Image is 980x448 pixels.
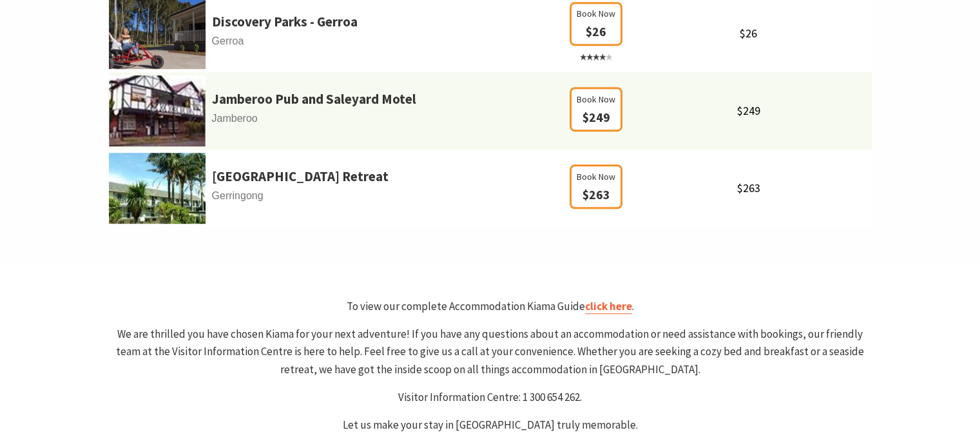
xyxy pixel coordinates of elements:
p: Let us make your stay in [GEOGRAPHIC_DATA] truly memorable. [109,416,872,434]
span: $26 [586,23,606,39]
span: Gerroa [109,33,566,50]
p: Visitor Information Centre: 1 300 654 262. [109,389,872,406]
a: click here [585,299,632,314]
span: $26 [740,26,757,41]
img: parkridgea.jpg [109,153,206,224]
p: To view our complete Accommodation Kiama Guide . [109,298,872,315]
span: $263 [737,180,760,195]
span: Book Now [577,170,615,184]
span: $263 [582,186,610,202]
p: We are thrilled you have chosen Kiama for your next adventure! If you have any questions about an... [109,326,872,378]
span: Jamberoo [109,110,566,127]
span: $249 [582,109,610,125]
span: Book Now [577,92,615,106]
a: Discovery Parks - Gerroa [212,11,358,33]
a: Book Now $249 [570,112,622,124]
a: Book Now $26 [570,26,622,63]
a: Jamberoo Pub and Saleyard Motel [212,88,416,110]
span: $249 [737,103,760,118]
a: [GEOGRAPHIC_DATA] Retreat [212,166,389,188]
img: Footballa.jpg [109,75,206,146]
span: Book Now [577,6,615,21]
a: Book Now $263 [570,189,622,202]
span: Gerringong [109,188,566,204]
